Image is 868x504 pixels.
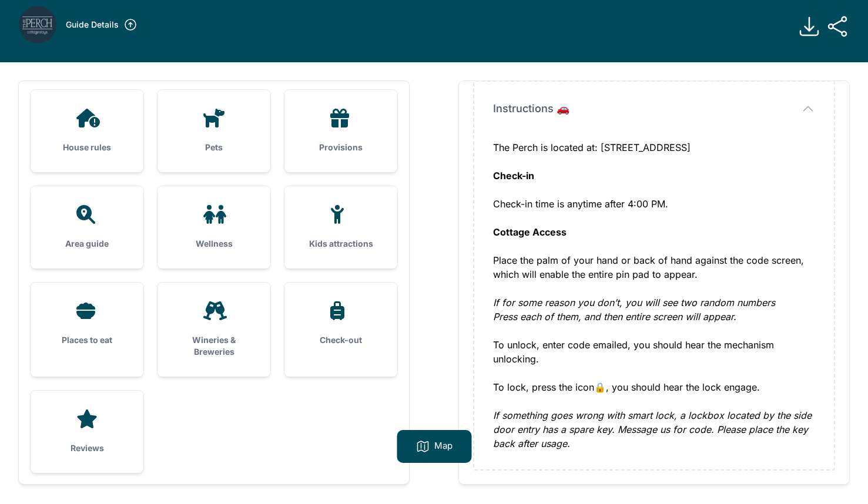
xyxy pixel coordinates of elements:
em: If something goes wrong with smart lock, a lockbox located by the side door entry has a spare key... [493,409,812,449]
h3: Pets [176,142,252,153]
h3: Places to eat [49,334,125,346]
h3: Wellness [176,238,252,250]
button: Instructions 🚗 [493,100,815,117]
strong: Check-in [493,170,534,182]
strong: Cottage Access [493,226,567,238]
em: If for some reason you don’t, you will see two random numbers Press each of them, and then entire... [493,297,775,322]
a: House rules [31,90,143,172]
a: Kids attractions [284,186,397,268]
a: Pets [157,90,270,172]
img: lbscve6jyqy4usxktyb5b1icebv1 [19,6,56,43]
h3: Reviews [49,442,125,454]
h3: Area guide [49,238,125,250]
a: Wineries & Breweries [157,283,270,377]
a: Wellness [157,186,270,268]
span: Instructions 🚗 [493,100,569,117]
a: Provisions [284,90,397,172]
a: Reviews [31,391,143,473]
h3: House rules [49,142,125,153]
h3: Guide Details [66,19,119,31]
a: Area guide [31,186,143,268]
p: Map [434,439,453,453]
h3: Check-out [303,334,378,346]
a: Check-out [284,283,397,365]
h3: Kids attractions [303,238,378,250]
a: Guide Details [66,18,138,32]
div: The Perch is located at: [STREET_ADDRESS] Check-in time is anytime after 4:00 PM. Place the palm ... [493,140,815,451]
a: Places to eat [31,283,143,365]
h3: Wineries & Breweries [176,334,252,358]
h3: Provisions [303,142,378,153]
